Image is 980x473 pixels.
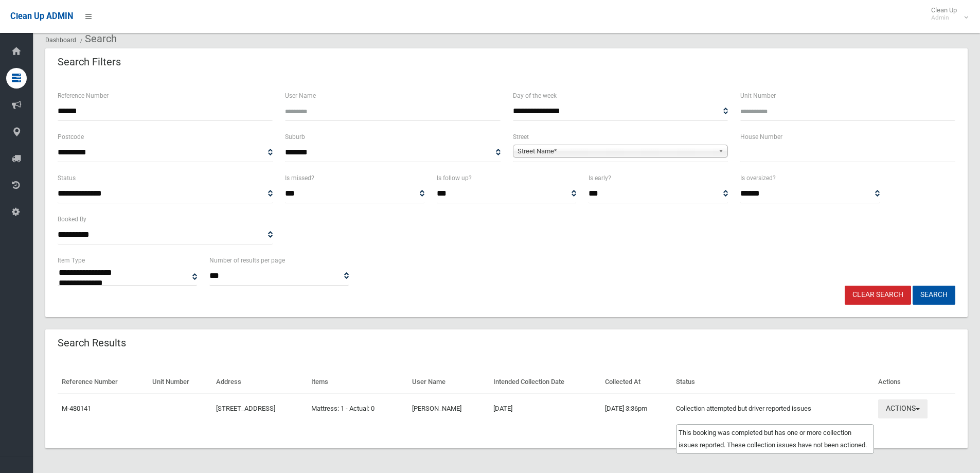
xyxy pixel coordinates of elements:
[489,394,601,424] td: [DATE]
[740,172,776,184] label: Is oversized?
[58,255,85,266] label: Item Type
[10,11,73,21] span: Clean Up ADMIN
[216,405,275,412] a: [STREET_ADDRESS]
[926,6,967,22] span: Clean Up
[62,405,91,412] a: M-480141
[513,90,557,101] label: Day of the week
[285,172,314,184] label: Is missed?
[58,371,148,394] th: Reference Number
[601,371,672,394] th: Collected At
[878,399,928,418] button: Actions
[518,145,714,157] span: Street Name*
[408,394,489,424] td: [PERSON_NAME]
[874,371,955,394] th: Actions
[78,29,117,48] li: Search
[45,37,76,44] a: Dashboard
[285,90,316,101] label: User Name
[437,172,472,184] label: Is follow up?
[672,371,874,394] th: Status
[513,131,529,143] label: Street
[212,371,307,394] th: Address
[676,424,874,454] div: This booking was completed but has one or more collection issues reported. These collection issue...
[740,90,776,101] label: Unit Number
[740,131,782,143] label: House Number
[913,286,955,305] button: Search
[58,131,84,143] label: Postcode
[601,394,672,424] td: [DATE] 3:36pm
[148,371,212,394] th: Unit Number
[672,394,874,424] td: Collection attempted but driver reported issues
[931,14,957,22] small: Admin
[45,333,138,353] header: Search Results
[285,131,305,143] label: Suburb
[489,371,601,394] th: Intended Collection Date
[58,214,86,225] label: Booked By
[307,371,408,394] th: Items
[589,172,611,184] label: Is early?
[58,90,109,101] label: Reference Number
[845,286,911,305] a: Clear Search
[408,371,489,394] th: User Name
[58,172,76,184] label: Status
[45,52,133,72] header: Search Filters
[307,394,408,424] td: Mattress: 1 - Actual: 0
[209,255,285,266] label: Number of results per page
